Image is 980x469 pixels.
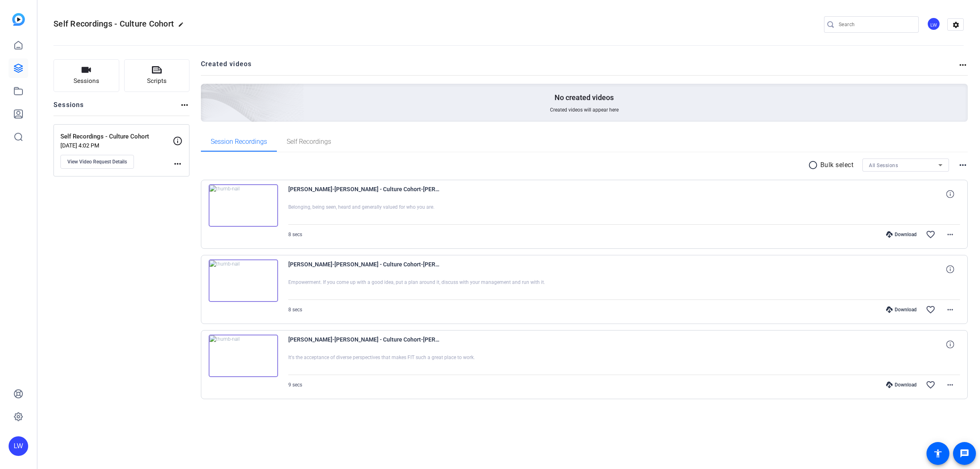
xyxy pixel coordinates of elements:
[53,59,119,92] button: Sessions
[288,382,302,388] span: 9 secs
[926,380,935,390] mat-icon: favorite_border
[926,230,935,239] mat-icon: favorite_border
[882,382,921,388] div: Download
[180,100,189,110] mat-icon: more_horiz
[869,163,898,168] span: All Sessions
[945,305,955,315] mat-icon: more_horiz
[147,76,167,86] span: Scripts
[933,449,943,458] mat-icon: accessibility
[60,142,173,149] p: [DATE] 4:02 PM
[926,305,935,315] mat-icon: favorite_border
[927,17,940,31] div: LW
[53,19,174,29] span: Self Recordings - Culture Cohort
[882,306,921,313] div: Download
[60,132,173,141] p: Self Recordings - Culture Cohort
[9,436,28,456] div: LW
[124,59,190,92] button: Scripts
[945,230,955,239] mat-icon: more_horiz
[211,138,267,145] span: Session Recordings
[287,138,331,145] span: Self Recordings
[808,160,820,170] mat-icon: radio_button_unchecked
[958,160,968,170] mat-icon: more_horiz
[555,93,614,103] p: No created videos
[288,232,302,237] span: 8 secs
[178,22,188,31] mat-icon: edit
[209,259,278,302] img: thumb-nail
[820,160,854,170] p: Bulk select
[550,107,619,113] span: Created videos will appear here
[209,184,278,227] img: thumb-nail
[73,76,99,86] span: Sessions
[948,19,964,31] mat-icon: settings
[288,259,439,279] span: [PERSON_NAME]-[PERSON_NAME] - Culture Cohort-[PERSON_NAME] - Culture Cohort-1755269982653-webcam
[288,335,439,354] span: [PERSON_NAME]-[PERSON_NAME] - Culture Cohort-[PERSON_NAME] - Culture Cohort-1755269809262-webcam
[60,155,134,169] button: View Video Request Details
[67,159,127,165] span: View Video Request Details
[945,380,955,390] mat-icon: more_horiz
[958,60,968,70] mat-icon: more_horiz
[12,13,25,26] img: blue-gradient.svg
[109,3,304,180] img: Creted videos background
[288,184,439,204] span: [PERSON_NAME]-[PERSON_NAME] - Culture Cohort-[PERSON_NAME] - Culture Cohort-1755270147717-webcam
[882,231,921,238] div: Download
[839,20,912,29] input: Search
[960,449,969,458] mat-icon: message
[927,17,941,31] ngx-avatar: Lucy Warren
[201,59,958,75] h2: Created videos
[288,307,302,313] span: 8 secs
[209,335,278,377] img: thumb-nail
[173,159,183,169] mat-icon: more_horiz
[53,100,84,116] h2: Sessions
